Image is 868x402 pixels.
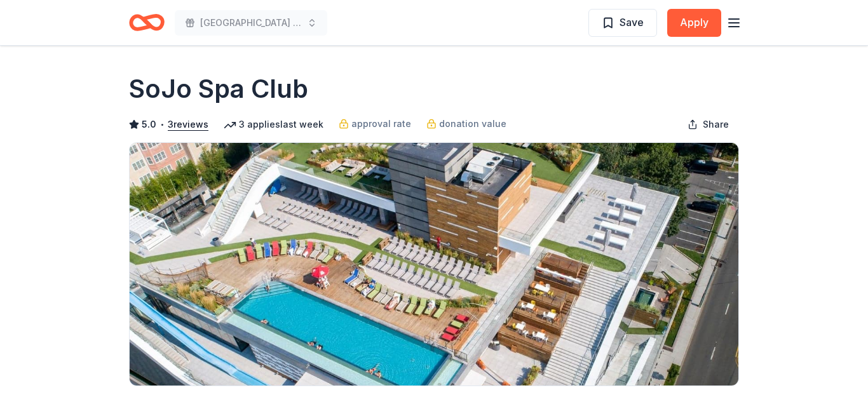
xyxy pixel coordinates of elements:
[129,71,308,107] h1: SoJo Spa Club
[130,143,738,385] img: Image for SoJo Spa Club
[351,116,411,131] span: approval rate
[160,119,165,130] span: •
[677,112,739,137] button: Share
[703,117,729,132] span: Share
[129,8,165,37] a: Home
[588,9,657,37] button: Save
[142,117,156,132] span: 5.0
[224,117,323,132] div: 3 applies last week
[620,14,644,30] span: Save
[426,116,506,131] a: donation value
[175,10,327,36] button: [GEOGRAPHIC_DATA] Tricky Tray Fundraiser
[667,9,721,37] button: Apply
[439,116,506,131] span: donation value
[200,15,302,30] span: [GEOGRAPHIC_DATA] Tricky Tray Fundraiser
[339,116,411,131] a: approval rate
[168,117,208,132] button: 3reviews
